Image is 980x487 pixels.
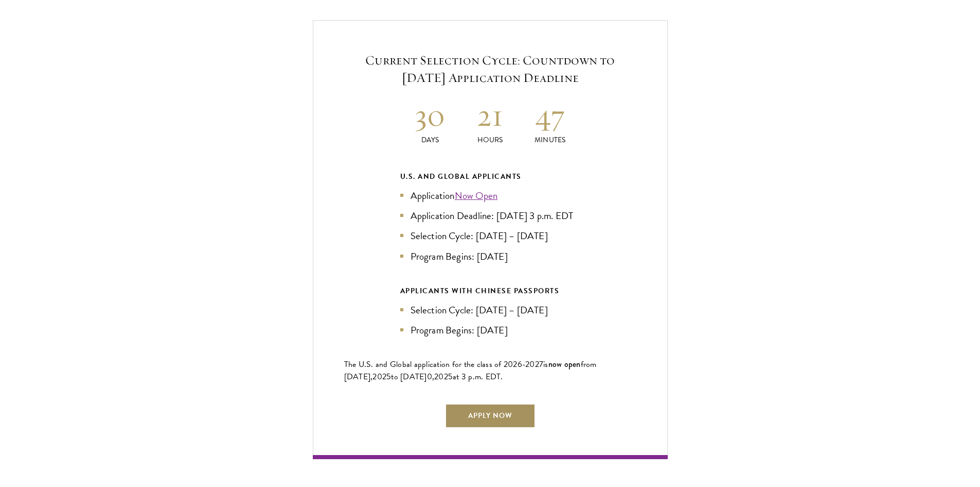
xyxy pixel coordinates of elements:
li: Selection Cycle: [DATE] – [DATE] [400,228,580,243]
h5: Current Selection Cycle: Countdown to [DATE] Application Deadline [344,52,636,87]
span: at 3 p.m. EDT. [453,371,503,383]
span: 6 [518,358,522,371]
li: Application [400,188,580,203]
span: 202 [434,371,448,383]
li: Program Begins: [DATE] [400,323,580,338]
p: Days [400,135,460,145]
li: Application Deadline: [DATE] 3 p.m. EDT [400,208,580,223]
span: 7 [539,358,543,371]
h2: 21 [460,96,520,135]
span: 202 [372,371,386,383]
div: APPLICANTS WITH CHINESE PASSPORTS [400,284,580,297]
h2: 30 [400,96,460,135]
span: to [DATE] [391,371,426,383]
span: , [432,371,434,383]
a: Now Open [455,188,498,203]
span: 0 [427,371,432,383]
span: is [543,358,548,371]
li: Program Begins: [DATE] [400,249,580,264]
h2: 47 [520,96,580,135]
p: Hours [460,135,520,145]
a: Apply Now [445,404,536,428]
li: Selection Cycle: [DATE] – [DATE] [400,303,580,317]
span: from [DATE], [344,358,597,383]
div: U.S. and Global Applicants [400,170,580,183]
span: now open [548,358,581,370]
span: 5 [448,371,453,383]
span: 5 [386,371,391,383]
span: -202 [522,358,539,371]
p: Minutes [520,135,580,145]
span: The U.S. and Global application for the class of 202 [344,358,518,371]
